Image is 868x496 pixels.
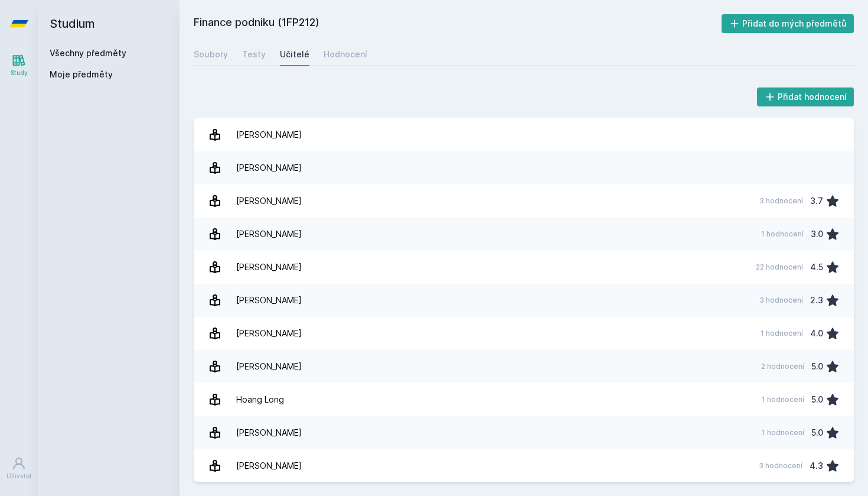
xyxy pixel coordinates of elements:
[194,350,854,383] a: [PERSON_NAME] 2 hodnocení 5.0
[11,69,28,77] div: Study
[194,48,228,60] div: Soubory
[236,322,302,345] div: [PERSON_NAME]
[194,218,854,251] a: [PERSON_NAME] 1 hodnocení 3.0
[194,151,854,184] a: [PERSON_NAME]
[236,222,302,246] div: [PERSON_NAME]
[324,43,367,66] a: Hodnocení
[762,428,804,437] div: 1 hodnocení
[2,47,35,83] a: Study
[761,362,804,371] div: 2 hodnocení
[194,118,854,151] a: [PERSON_NAME]
[810,288,823,312] div: 2.3
[722,14,854,33] button: Přidat do mých předmětů
[236,123,302,147] div: [PERSON_NAME]
[194,383,854,416] a: Hoang Long 1 hodnocení 5.0
[762,395,804,404] div: 1 hodnocení
[194,184,854,218] a: [PERSON_NAME] 3 hodnocení 3.7
[811,421,823,445] div: 5.0
[236,288,302,312] div: [PERSON_NAME]
[811,355,823,378] div: 5.0
[236,189,302,213] div: [PERSON_NAME]
[324,48,367,60] div: Hodnocení
[236,421,302,445] div: [PERSON_NAME]
[194,449,854,482] a: [PERSON_NAME] 3 hodnocení 4.3
[236,355,302,378] div: [PERSON_NAME]
[811,388,823,411] div: 5.0
[236,454,302,478] div: [PERSON_NAME]
[50,69,113,80] span: Moje předměty
[242,43,266,66] a: Testy
[194,43,228,66] a: Soubory
[236,388,284,411] div: Hoang Long
[2,450,35,487] a: Uživatel
[194,416,854,449] a: [PERSON_NAME] 1 hodnocení 5.0
[194,317,854,350] a: [PERSON_NAME] 1 hodnocení 4.0
[280,43,309,66] a: Učitelé
[6,472,31,481] div: Uživatel
[194,284,854,317] a: [PERSON_NAME] 3 hodnocení 2.3
[50,48,126,58] a: Všechny předměty
[756,262,803,272] div: 22 hodnocení
[194,14,722,33] h2: Finance podniku (1FP212)
[280,48,309,60] div: Učitelé
[236,255,302,279] div: [PERSON_NAME]
[810,454,823,478] div: 4.3
[194,251,854,284] a: [PERSON_NAME] 22 hodnocení 4.5
[236,156,302,180] div: [PERSON_NAME]
[242,48,266,60] div: Testy
[759,461,802,471] div: 3 hodnocení
[811,222,823,246] div: 3.0
[757,87,854,106] button: Přidat hodnocení
[810,322,823,345] div: 4.0
[761,229,804,239] div: 1 hodnocení
[759,196,803,206] div: 3 hodnocení
[810,255,823,279] div: 4.5
[810,189,823,213] div: 3.7
[759,296,803,305] div: 3 hodnocení
[761,329,803,338] div: 1 hodnocení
